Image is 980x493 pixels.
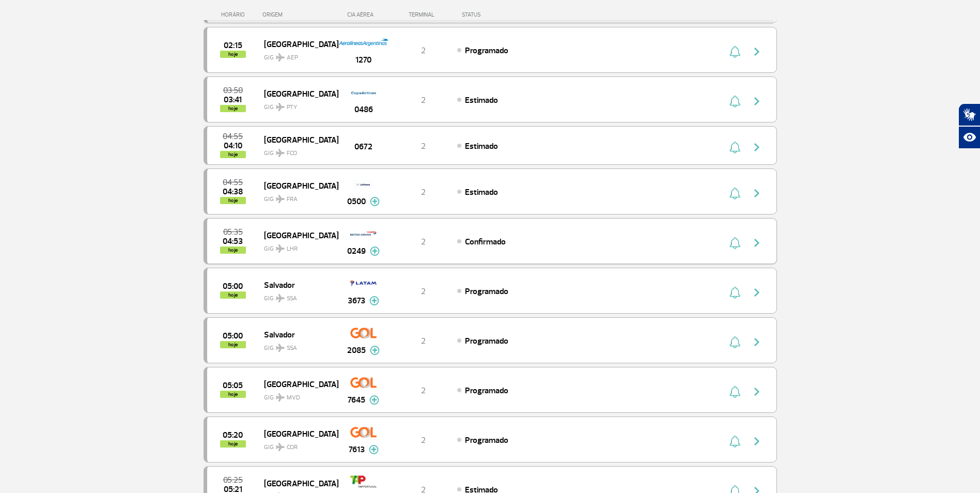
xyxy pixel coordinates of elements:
img: destiny_airplane.svg [276,344,285,352]
img: seta-direita-painel-voo.svg [751,95,763,107]
span: [GEOGRAPHIC_DATA] [264,476,330,490]
img: mais-info-painel-voo.svg [370,246,380,256]
img: destiny_airplane.svg [276,195,285,203]
span: 2 [421,386,426,396]
span: GIG [264,437,330,452]
img: seta-direita-painel-voo.svg [751,336,763,348]
button: Abrir recursos assistivos. [958,126,980,149]
span: 2025-08-25 05:05:00 [223,382,243,389]
span: GIG [264,48,330,63]
span: Programado [465,386,508,396]
span: GIG [264,143,330,158]
img: sino-painel-voo.svg [729,45,740,58]
span: 2 [421,286,426,297]
img: destiny_airplane.svg [276,53,285,61]
span: 0486 [354,103,373,116]
span: [GEOGRAPHIC_DATA] [264,87,330,100]
span: 2025-08-25 05:00:00 [223,332,243,340]
span: [GEOGRAPHIC_DATA] [264,228,330,242]
img: seta-direita-painel-voo.svg [751,45,763,58]
span: Programado [465,286,508,297]
span: 2025-08-25 02:15:00 [224,42,242,49]
span: Programado [465,336,508,346]
span: 2025-08-25 04:55:00 [223,179,243,186]
span: 0672 [354,141,372,153]
span: GIG [264,97,330,112]
img: sino-painel-voo.svg [729,187,740,199]
img: seta-direita-painel-voo.svg [751,286,763,299]
span: SSA [287,344,297,353]
div: TERMINAL [390,11,457,18]
span: 2025-08-25 04:38:00 [223,188,243,195]
img: destiny_airplane.svg [276,443,285,451]
span: Programado [465,435,508,445]
img: destiny_airplane.svg [276,149,285,157]
img: seta-direita-painel-voo.svg [751,435,763,448]
span: hoje [220,391,246,398]
span: 0500 [347,195,366,208]
img: sino-painel-voo.svg [729,237,740,249]
span: Estimado [465,95,498,105]
span: [GEOGRAPHIC_DATA] [264,179,330,192]
img: sino-painel-voo.svg [729,95,740,107]
img: sino-painel-voo.svg [729,141,740,153]
img: mais-info-painel-voo.svg [370,346,380,355]
span: GIG [264,338,330,353]
span: 2025-08-25 04:10:00 [224,142,242,149]
span: Estimado [465,141,498,151]
span: Salvador [264,278,330,291]
span: 2025-08-25 05:25:00 [223,476,243,484]
span: 2 [421,95,426,105]
img: destiny_airplane.svg [276,103,285,111]
span: 2085 [347,344,366,357]
span: 1270 [355,54,371,66]
span: 7645 [348,394,365,406]
div: HORÁRIO [207,11,263,18]
span: hoje [220,51,246,58]
span: 7613 [349,443,365,456]
span: [GEOGRAPHIC_DATA] [264,377,330,391]
span: 2025-08-25 05:00:00 [223,283,243,290]
img: mais-info-painel-voo.svg [369,445,379,454]
span: hoje [220,151,246,158]
span: FRA [287,195,298,204]
img: destiny_airplane.svg [276,244,285,253]
span: [GEOGRAPHIC_DATA] [264,427,330,440]
span: 2 [421,237,426,247]
span: hoje [220,291,246,299]
img: mais-info-painel-voo.svg [369,395,379,405]
span: AEP [287,53,298,63]
span: PTY [287,103,297,112]
img: mais-info-painel-voo.svg [370,197,380,206]
span: 3673 [348,295,365,307]
img: seta-direita-painel-voo.svg [751,237,763,249]
img: mais-info-painel-voo.svg [369,296,379,305]
span: 2 [421,141,426,151]
span: hoje [220,197,246,204]
div: ORIGEM [262,11,338,18]
span: 2025-08-25 03:41:00 [224,96,242,103]
span: 2 [421,45,426,56]
span: [GEOGRAPHIC_DATA] [264,37,330,51]
span: hoje [220,341,246,348]
span: Salvador [264,328,330,341]
img: sino-painel-voo.svg [729,386,740,398]
img: destiny_airplane.svg [276,294,285,302]
span: hoje [220,246,246,254]
span: FCO [287,149,297,158]
span: SSA [287,294,297,303]
span: COR [287,443,298,452]
span: hoje [220,105,246,112]
span: MVD [287,393,300,403]
span: LHR [287,244,298,254]
span: GIG [264,288,330,303]
span: hoje [220,440,246,448]
img: seta-direita-painel-voo.svg [751,141,763,153]
span: Programado [465,45,508,56]
span: GIG [264,189,330,204]
span: 2 [421,187,426,197]
span: 2025-08-25 04:55:00 [223,133,243,140]
img: seta-direita-painel-voo.svg [751,386,763,398]
span: 2025-08-25 05:20:00 [223,432,243,439]
img: sino-painel-voo.svg [729,336,740,348]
